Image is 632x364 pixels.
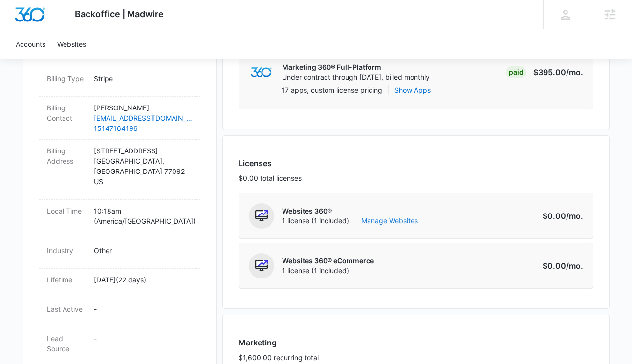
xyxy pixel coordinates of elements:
p: - [94,304,193,314]
div: Local Time10:18am (America/[GEOGRAPHIC_DATA]) [39,200,200,239]
div: Billing TypeStripe [39,67,200,97]
h3: Marketing [239,337,319,348]
dt: Billing Type [47,73,86,84]
p: $0.00 total licenses [239,173,302,183]
a: 15147164196 [94,123,193,133]
span: Backoffice | Madwire [75,9,164,19]
dt: Billing Contact [47,103,86,123]
p: Under contract through [DATE], billed monthly [282,72,430,82]
p: Websites 360® eCommerce [282,256,374,266]
div: Lead Source- [39,327,200,360]
p: 17 apps, custom license pricing [282,85,382,95]
div: Billing Address[STREET_ADDRESS][GEOGRAPHIC_DATA],[GEOGRAPHIC_DATA] 77092US [39,140,200,200]
h3: Licenses [239,157,302,169]
a: Manage Websites [361,216,418,226]
dt: Last Active [47,304,86,314]
p: Stripe [94,73,193,84]
p: $1,600.00 recurring total [239,352,319,363]
span: /mo. [566,211,583,221]
div: IndustryOther [39,239,200,269]
button: Show Apps [394,85,431,95]
dt: Lead Source [47,333,86,354]
span: 1 license (1 included) [282,266,374,276]
div: Billing Contact[PERSON_NAME][EMAIL_ADDRESS][DOMAIN_NAME]15147164196 [39,97,200,140]
span: 1 license (1 included) [282,216,418,226]
div: Lifetime[DATE](22 days) [39,269,200,298]
a: Accounts [10,29,51,59]
p: $395.00 [533,66,583,78]
p: $0.00 [537,260,583,272]
a: [EMAIL_ADDRESS][DOMAIN_NAME] [94,113,193,123]
img: marketing360Logo [251,67,272,78]
dt: Industry [47,245,86,256]
dt: Lifetime [47,275,86,285]
p: - [94,333,193,343]
a: Websites [51,29,92,59]
p: $0.00 [537,210,583,222]
div: Last Active- [39,298,200,327]
p: [DATE] ( 22 days ) [94,275,193,285]
dt: Local Time [47,206,86,216]
dt: Billing Address [47,146,86,166]
p: Marketing 360® Full-Platform [282,63,430,72]
div: Paid [506,66,526,78]
span: /mo. [566,67,583,77]
p: [STREET_ADDRESS] [GEOGRAPHIC_DATA] , [GEOGRAPHIC_DATA] 77092 US [94,146,193,187]
p: Other [94,245,193,256]
p: 10:18am ( America/[GEOGRAPHIC_DATA] ) [94,206,193,226]
span: /mo. [566,261,583,271]
p: Websites 360® [282,206,418,216]
p: [PERSON_NAME] [94,103,193,113]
